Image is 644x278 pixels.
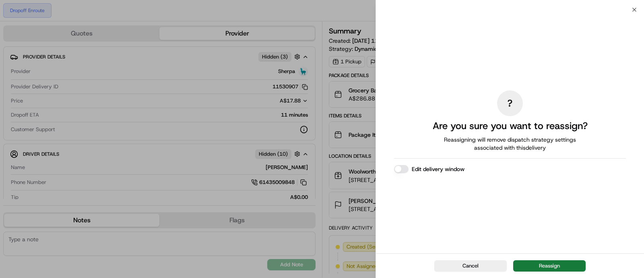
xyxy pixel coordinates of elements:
div: ? [497,90,523,116]
button: Reassign [513,260,586,272]
button: Cancel [434,260,507,272]
label: Edit delivery window [412,165,464,173]
h2: Are you sure you want to reassign? [433,119,588,132]
span: Reassigning will remove dispatch strategy settings associated with this delivery [433,136,587,152]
